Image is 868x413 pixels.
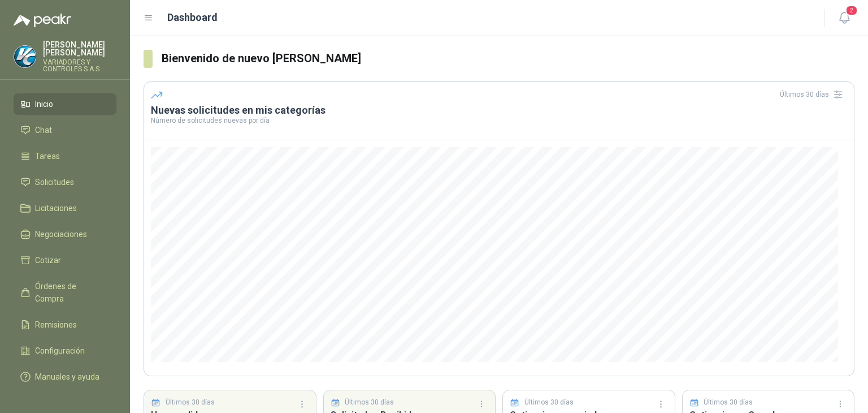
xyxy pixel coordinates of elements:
[43,59,116,72] p: VARIADORES Y CONTROLES S.A.S
[524,397,574,408] p: Últimos 30 días
[35,124,52,136] span: Chat
[35,345,85,357] span: Configuración
[35,280,106,305] span: Órdenes de Compra
[14,46,36,67] img: Company Logo
[167,10,218,25] h1: Dashboard
[14,119,116,141] a: Chat
[35,150,60,162] span: Tareas
[14,340,116,362] a: Configuración
[14,276,116,309] a: Órdenes de Compra
[35,371,99,383] span: Manuales y ayuda
[14,171,116,193] a: Solicitudes
[151,104,847,117] h3: Nuevas solicitudes en mis categorías
[14,223,116,245] a: Negociaciones
[845,5,858,16] span: 2
[834,8,854,28] button: 2
[14,366,116,388] a: Manuales y ayuda
[14,145,116,167] a: Tareas
[14,93,116,115] a: Inicio
[14,197,116,219] a: Licitaciones
[166,397,215,408] p: Últimos 30 días
[35,228,87,240] span: Negociaciones
[35,319,77,331] span: Remisiones
[14,314,116,335] a: Remisiones
[14,14,71,27] img: Logo peakr
[780,85,847,104] div: Últimos 30 días
[704,397,753,408] p: Últimos 30 días
[35,202,77,214] span: Licitaciones
[35,176,74,188] span: Solicitudes
[162,50,854,67] h3: Bienvenido de nuevo [PERSON_NAME]
[35,254,61,266] span: Cotizar
[345,397,394,408] p: Últimos 30 días
[43,41,116,57] p: [PERSON_NAME] [PERSON_NAME]
[35,98,53,110] span: Inicio
[151,117,847,124] p: Número de solicitudes nuevas por día
[14,249,116,271] a: Cotizar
